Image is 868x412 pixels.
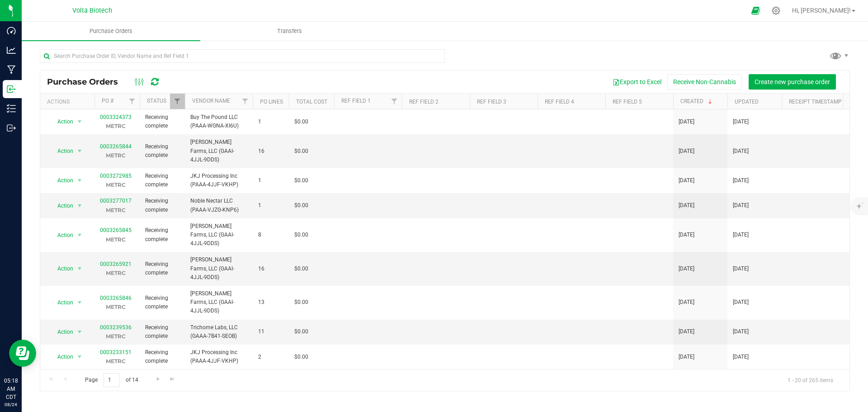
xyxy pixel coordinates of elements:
[9,340,36,367] iframe: Resource center
[409,99,439,105] a: Ref Field 2
[74,296,85,309] span: select
[780,373,840,387] span: 1 - 20 of 265 items
[190,138,247,164] span: [PERSON_NAME] Farms, LLC (GAAI-4JJL-9DDS)
[192,98,230,104] a: Vendor Name
[680,98,714,104] a: Created
[145,260,179,277] span: Receiving complete
[100,143,132,150] a: 0003265844
[7,123,16,133] inline-svg: Outbound
[258,147,283,156] span: 16
[258,327,283,336] span: 11
[100,332,132,341] p: METRC
[341,98,371,104] a: Ref Field 1
[294,201,308,210] span: $0.00
[733,327,749,336] span: [DATE]
[100,349,132,355] a: 0003233151
[477,99,506,105] a: Ref Field 3
[100,235,132,244] p: METRC
[40,49,445,63] input: Search Purchase Order ID, Vendor Name and Ref Field 1
[789,99,842,105] a: Receipt Timestamp
[147,98,166,104] a: Status
[733,201,749,210] span: [DATE]
[74,199,85,212] span: select
[100,198,132,204] a: 0003277017
[294,147,308,156] span: $0.00
[607,74,667,90] button: Export to Excel
[22,22,200,41] a: Purchase Orders
[74,229,85,242] span: select
[733,176,749,185] span: [DATE]
[294,118,308,126] span: $0.00
[166,373,179,385] a: Go to the last page
[190,197,247,214] span: Noble Nectar LLC (PAAA-VJZG-KNP6)
[7,104,16,113] inline-svg: Inventory
[100,261,132,267] a: 0003265921
[258,201,283,210] span: 1
[190,113,247,130] span: Buy The Pound LLC (PAAA-WGNA-XI6U)
[258,298,283,307] span: 13
[100,173,132,179] a: 0003272985
[145,226,179,243] span: Receiving complete
[145,348,179,365] span: Receiving complete
[100,151,132,160] p: METRC
[387,94,402,109] a: Filter
[733,147,749,156] span: [DATE]
[745,2,766,19] span: Open Ecommerce Menu
[4,401,18,408] p: 08/24
[145,172,179,189] span: Receiving complete
[294,176,308,185] span: $0.00
[49,145,74,157] span: Action
[77,27,145,35] span: Purchase Orders
[190,222,247,248] span: [PERSON_NAME] Farms, LLC (GAAI-4JJL-9DDS)
[679,353,694,361] span: [DATE]
[733,298,749,307] span: [DATE]
[74,326,85,338] span: select
[72,7,112,14] span: Volta Biotech
[7,85,16,94] inline-svg: Inbound
[74,350,85,363] span: select
[733,265,749,273] span: [DATE]
[735,99,759,105] a: Updated
[100,357,132,365] p: METRC
[679,327,694,336] span: [DATE]
[258,231,283,239] span: 8
[49,350,74,363] span: Action
[100,295,132,301] a: 0003265846
[74,115,85,128] span: select
[258,118,283,126] span: 1
[296,99,327,105] a: Total Cost
[733,353,749,361] span: [DATE]
[200,22,379,41] a: Transfers
[49,262,74,275] span: Action
[190,348,247,365] span: JKJ Processing Inc (PAAA-4JJF-VKHP)
[679,147,694,156] span: [DATE]
[170,94,185,109] a: Filter
[733,231,749,239] span: [DATE]
[125,94,140,109] a: Filter
[100,206,132,214] p: METRC
[145,294,179,311] span: Receiving complete
[294,231,308,239] span: $0.00
[679,231,694,239] span: [DATE]
[47,99,91,105] div: Actions
[49,115,74,128] span: Action
[258,265,283,273] span: 16
[733,118,749,126] span: [DATE]
[679,265,694,273] span: [DATE]
[294,353,308,361] span: $0.00
[47,77,127,87] span: Purchase Orders
[755,78,830,85] span: Create new purchase order
[100,324,132,331] a: 0003239536
[74,262,85,275] span: select
[294,298,308,307] span: $0.00
[190,172,247,189] span: JKJ Processing Inc (PAAA-4JJF-VKHP)
[49,229,74,242] span: Action
[7,46,16,55] inline-svg: Analytics
[613,99,642,105] a: Ref Field 5
[145,113,179,130] span: Receiving complete
[679,176,694,185] span: [DATE]
[265,27,314,35] span: Transfers
[100,303,132,311] p: METRC
[74,145,85,157] span: select
[679,201,694,210] span: [DATE]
